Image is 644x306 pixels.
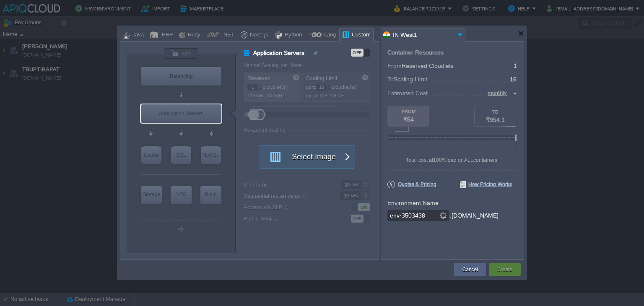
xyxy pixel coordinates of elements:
div: .NET [219,29,234,41]
div: Custom [349,29,371,41]
div: Node.js [247,29,268,41]
div: Load Balancer [141,67,221,86]
button: Cancel [462,265,478,274]
div: Ruby [185,29,200,41]
div: Container Resources [387,49,444,56]
div: Cache [141,146,161,164]
div: SQL [171,146,191,164]
div: PHP [159,29,173,41]
div: Lang [322,29,336,41]
div: Build Node [200,186,221,204]
div: Create New Layer [141,220,221,237]
button: Select Image [265,145,340,168]
div: Java [130,29,144,41]
button: Create [497,265,512,274]
div: Application Servers [141,104,221,123]
div: OFF [351,49,364,57]
label: Environment Name [387,200,439,206]
div: .[DOMAIN_NAME] [450,210,499,221]
span: Quotas & Pricing [387,181,436,188]
div: Build [200,186,221,203]
div: NoSQL Databases [201,146,221,164]
div: VPS [171,186,192,203]
div: Elastic VPS [171,186,192,204]
div: SQL Databases [171,146,191,164]
div: Python [282,29,302,41]
div: NoSQL [201,146,221,164]
div: Storage [141,186,162,203]
div: Balancing [141,67,221,86]
span: How Pricing Works [460,181,512,188]
div: Storage Containers [141,186,162,204]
